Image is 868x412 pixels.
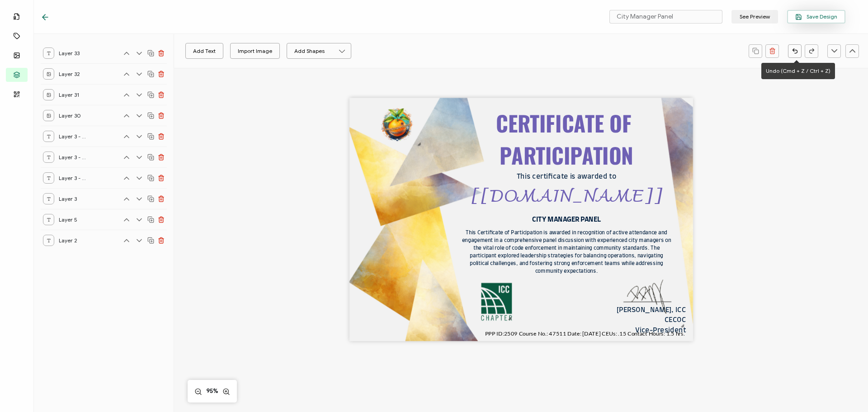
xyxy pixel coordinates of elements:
[238,43,272,59] div: Import Image
[787,10,845,24] button: Save Design
[761,63,835,79] div: Undo (Cmd + Z / Ctrl + Z)
[59,193,86,204] span: Layer 3
[59,131,86,142] span: Layer 3 - Copy - Copy
[496,107,637,171] pre: CERTIFICATE OF PARTICIPATION
[371,101,423,148] img: ddc5c7c7-0b0d-456a-95ab-daf5c1dc64d0.png
[532,216,601,223] pre: CITY MANAGER PANEL
[471,181,663,214] pre: [[DOMAIN_NAME]]
[59,68,86,80] span: Layer 32
[517,173,616,180] pre: This certificate is awarded to
[479,281,513,322] img: 0101948c-342d-4a04-bb33-e73e569e02a1.png
[287,43,351,59] button: Add Shapes
[59,152,86,163] span: Layer 3 - Copy - Copy
[59,214,86,225] span: Layer 5
[59,110,86,121] span: Layer 30
[185,43,223,59] button: Add Text
[59,235,86,246] span: Layer 2
[59,172,86,184] span: Layer 3 - Copy
[59,47,86,59] span: Layer 33
[609,10,722,24] input: Name your certificate
[823,369,868,412] iframe: Chat Widget
[610,253,686,329] img: 9d88725e-168c-4096-832f-a3b579febb5c.png
[731,10,778,24] button: See Preview
[462,230,673,274] pre: This Certificate of Participation is awarded in recognition of active attendance and engagement i...
[59,89,86,100] span: Layer 31
[795,14,837,20] span: Save Design
[485,330,685,336] pre: PPP ID:2509 Course No.: 47511 Date: [DATE] CEUs: .15 Contact Hours: 1.5 hrs.
[204,387,220,396] span: 95%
